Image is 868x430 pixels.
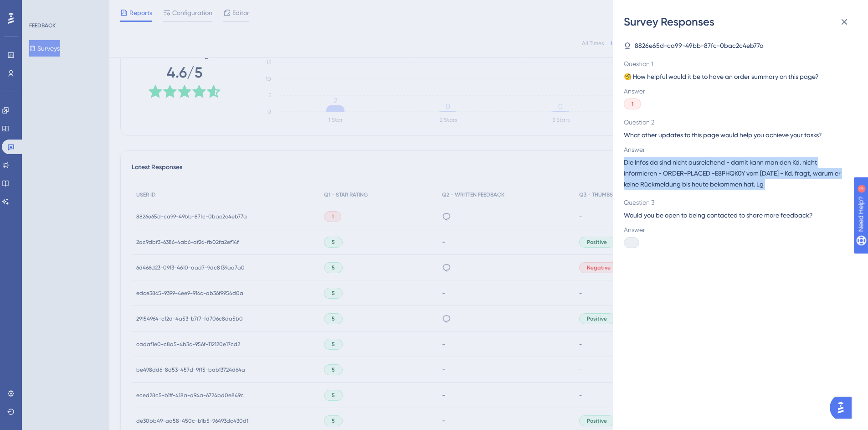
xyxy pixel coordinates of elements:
[624,15,857,29] div: Survey Responses
[624,157,850,190] span: Die Infos da sind nicht ausreichend - damit kann man den Kd. nicht informieren - ORDER-PLACED -E8...
[63,5,66,12] div: 3
[624,197,850,208] span: Question 3
[632,100,633,108] span: 1
[21,2,57,13] span: Need Help?
[624,130,850,140] span: What other updates to this page would help you achieve your tasks?
[635,40,764,51] span: 8826e65d-ca99-49bb-87fc-0bac2c4eb77a
[624,224,850,235] span: Answer
[624,144,850,155] span: Answer
[830,394,857,421] iframe: UserGuiding AI Assistant Launcher
[624,58,850,69] span: Question 1
[624,86,850,97] span: Answer
[624,71,850,82] span: 🧐 How helpful would it be to have an order summary on this page?
[624,117,850,128] span: Question 2
[624,210,850,221] span: Would you be open to being contacted to share more feedback?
